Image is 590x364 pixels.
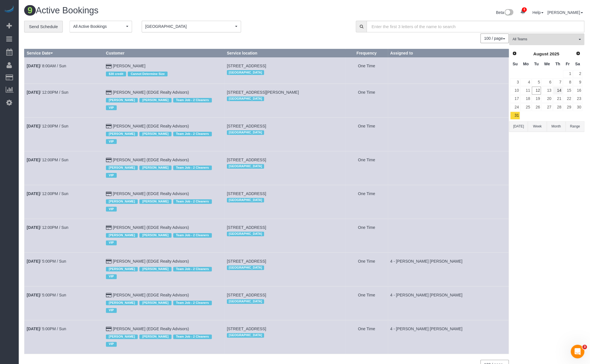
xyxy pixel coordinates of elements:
[227,129,343,136] div: Location
[227,332,343,339] div: Location
[27,327,40,331] b: [DATE]
[227,164,264,169] span: [GEOGRAPHIC_DATA]
[106,240,117,245] span: VIP
[106,91,112,95] i: Credit Card Payment
[106,226,112,230] i: Credit Card Payment
[534,62,539,66] span: Tuesday
[27,124,68,128] a: [DATE]/ 12:00PM / Sun
[571,345,584,358] iframe: Intercom live chat
[541,95,552,103] a: 20
[509,121,528,132] button: [DATE]
[227,225,266,230] span: [STREET_ADDRESS]
[106,166,138,170] span: [PERSON_NAME]
[541,78,552,86] a: 6
[544,62,550,66] span: Wednesday
[553,78,562,86] a: 7
[563,103,572,111] a: 29
[106,327,112,331] i: Credit Card Payment
[532,87,541,94] a: 12
[142,21,241,32] ol: Boston
[139,199,171,204] span: [PERSON_NAME]
[547,10,583,15] a: [PERSON_NAME]
[106,139,117,144] span: VIP
[24,286,104,320] td: Schedule date
[345,252,388,286] td: Frequency
[573,70,582,78] a: 2
[582,345,587,349] span: 3
[104,57,225,83] td: Customer
[24,49,104,57] th: Service Date
[227,70,264,75] span: [GEOGRAPHIC_DATA]
[24,21,63,33] a: Send Schedule
[512,51,517,56] span: Prev
[104,320,225,354] td: Customer
[227,97,264,101] span: [GEOGRAPHIC_DATA]
[224,57,345,83] td: Service location
[227,298,343,305] div: Location
[106,267,138,271] span: [PERSON_NAME]
[345,286,388,320] td: Frequency
[27,158,68,162] a: [DATE]/ 12:00PM / Sun
[573,78,582,86] a: 9
[24,151,104,185] td: Schedule date
[73,24,125,29] span: All Active Bookings
[227,158,266,162] span: [STREET_ADDRESS]
[566,62,570,66] span: Friday
[520,103,531,111] a: 25
[106,207,117,211] span: VIP
[3,6,15,14] img: Automaid Logo
[27,158,40,162] b: [DATE]
[104,185,225,219] td: Customer
[388,83,509,117] td: Assigned to
[227,124,266,128] span: [STREET_ADDRESS]
[106,274,117,279] span: VIP
[70,21,132,32] button: All Active Bookings
[113,293,189,297] a: [PERSON_NAME] (EDGE Realty Advisors)
[139,301,171,305] span: [PERSON_NAME]
[139,233,171,238] span: [PERSON_NAME]
[224,83,345,117] td: Service location
[27,293,40,297] b: [DATE]
[113,158,189,162] a: [PERSON_NAME] (EDGE Realty Advisors)
[106,308,117,313] span: VIP
[227,64,266,68] span: [STREET_ADDRESS]
[573,87,582,94] a: 16
[106,132,138,136] span: [PERSON_NAME]
[388,151,509,185] td: Assigned to
[173,267,212,271] span: Team Job - 2 Cleaners
[553,95,562,103] a: 21
[367,21,584,32] input: Enter the first 3 letters of the name to search
[227,163,343,170] div: Location
[555,62,560,66] span: Thursday
[388,320,509,354] td: Assigned to
[24,252,104,286] td: Schedule date
[173,98,212,102] span: Team Job - 2 Cleaners
[520,95,531,103] a: 18
[528,121,547,132] button: Week
[145,24,234,29] span: [GEOGRAPHIC_DATA]
[27,259,40,263] b: [DATE]
[388,49,509,57] th: Assigned to
[345,151,388,185] td: Frequency
[104,83,225,117] td: Customer
[104,49,225,57] th: Customer
[106,334,138,339] span: [PERSON_NAME]
[224,320,345,354] td: Service location
[24,117,104,151] td: Schedule date
[227,333,264,338] span: [GEOGRAPHIC_DATA]
[532,78,541,86] a: 5
[106,173,117,177] span: VIP
[520,87,531,94] a: 11
[388,57,509,83] td: Assigned to
[24,320,104,354] td: Schedule date
[227,198,264,202] span: [GEOGRAPHIC_DATA]
[345,320,388,354] td: Frequency
[113,191,189,196] a: [PERSON_NAME] (EDGE Realty Advisors)
[532,95,541,103] a: 19
[104,219,225,252] td: Customer
[173,233,212,238] span: Team Job - 2 Cleaners
[142,21,241,32] button: [GEOGRAPHIC_DATA]
[139,132,171,136] span: [PERSON_NAME]
[227,191,266,196] span: [STREET_ADDRESS]
[504,9,513,16] img: New interface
